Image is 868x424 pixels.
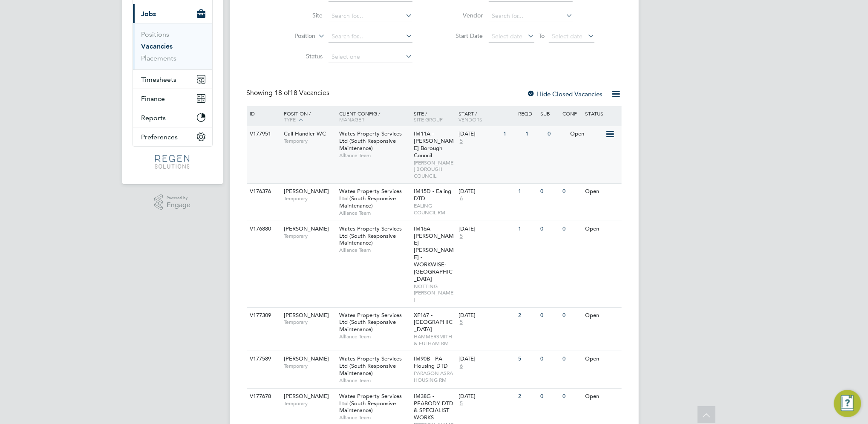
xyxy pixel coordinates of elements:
[583,221,620,237] div: Open
[133,23,212,69] div: Jobs
[459,138,464,145] span: 5
[516,389,538,404] div: 2
[489,10,573,22] input: Search for...
[561,351,583,367] div: 0
[284,195,335,202] span: Temporary
[459,116,482,123] span: Vendors
[141,30,170,38] a: Positions
[459,195,464,202] span: 6
[339,247,409,254] span: Alliance Team
[133,155,213,169] a: Go to home page
[248,308,278,323] div: V177309
[141,42,173,50] a: Vacancies
[561,389,583,404] div: 0
[414,370,454,383] span: PARAGON ASRA HOUSING RM
[248,106,278,121] div: ID
[339,355,402,377] span: Wates Property Services Ltd (South Responsive Maintenance)
[459,312,514,319] div: [DATE]
[284,116,296,123] span: Type
[516,308,538,323] div: 2
[561,308,583,323] div: 0
[414,225,454,283] span: IM16A - [PERSON_NAME] [PERSON_NAME] - WORKWISE- [GEOGRAPHIC_DATA]
[284,130,326,137] span: Call Handler WC
[434,32,483,40] label: Start Date
[133,4,212,23] button: Jobs
[274,12,323,19] label: Site
[284,187,329,195] span: [PERSON_NAME]
[339,333,409,340] span: Alliance Team
[339,414,409,421] span: Alliance Team
[561,184,583,199] div: 0
[133,127,212,146] button: Preferences
[284,233,335,239] span: Temporary
[583,351,620,367] div: Open
[414,159,454,179] span: [PERSON_NAME] BOROUGH COUNCIL
[568,126,605,142] div: Open
[248,351,278,367] div: V177589
[284,355,329,362] span: [PERSON_NAME]
[339,116,364,123] span: Manager
[155,155,190,169] img: regensolutions-logo-retina.png
[141,133,178,141] span: Preferences
[141,95,165,103] span: Finance
[337,106,412,127] div: Client Config /
[133,108,212,127] button: Reports
[538,184,560,199] div: 0
[248,126,278,142] div: V177951
[412,106,456,127] div: Site /
[141,54,177,62] a: Placements
[459,225,514,233] div: [DATE]
[284,312,329,319] span: [PERSON_NAME]
[538,351,560,367] div: 0
[266,32,315,40] label: Position
[583,184,620,199] div: Open
[339,187,402,209] span: Wates Property Services Ltd (South Responsive Maintenance)
[339,210,409,216] span: Alliance Team
[329,31,412,43] input: Search for...
[284,225,329,232] span: [PERSON_NAME]
[141,114,166,122] span: Reports
[546,126,568,142] div: 0
[434,12,483,19] label: Vendor
[459,130,499,138] div: [DATE]
[248,389,278,404] div: V177678
[583,389,620,404] div: Open
[284,392,329,400] span: [PERSON_NAME]
[501,126,523,142] div: 1
[414,312,453,333] span: XF167 - [GEOGRAPHIC_DATA]
[275,89,290,97] span: 18 of
[248,221,278,237] div: V176880
[552,32,583,40] span: Select date
[339,152,409,159] span: Alliance Team
[459,355,514,363] div: [DATE]
[538,221,560,237] div: 0
[284,400,335,407] span: Temporary
[277,106,337,127] div: Position /
[248,184,278,199] div: V176376
[329,51,412,63] input: Select one
[167,194,190,202] span: Powered by
[459,363,464,370] span: 6
[339,225,402,247] span: Wates Property Services Ltd (South Responsive Maintenance)
[459,393,514,400] div: [DATE]
[167,202,190,209] span: Engage
[284,138,335,144] span: Temporary
[414,283,454,303] span: NOTTING [PERSON_NAME]
[583,308,620,323] div: Open
[414,130,454,159] span: IM11A - [PERSON_NAME] Borough Council
[329,10,412,22] input: Search for...
[414,202,454,216] span: EALING COUNCIL RM
[141,10,156,18] span: Jobs
[339,392,402,414] span: Wates Property Services Ltd (South Responsive Maintenance)
[154,194,190,211] a: Powered byEngage
[834,390,861,417] button: Engage Resource Center
[536,30,547,41] span: To
[583,106,620,121] div: Status
[414,392,453,421] span: IM38G - PEABODY DTD & SPECIALIST WORKS
[133,89,212,108] button: Finance
[284,363,335,369] span: Temporary
[339,130,402,152] span: Wates Property Services Ltd (South Responsive Maintenance)
[516,184,538,199] div: 1
[275,89,330,97] span: 18 Vacancies
[414,333,454,346] span: HAMMERSMITH & FULHAM RM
